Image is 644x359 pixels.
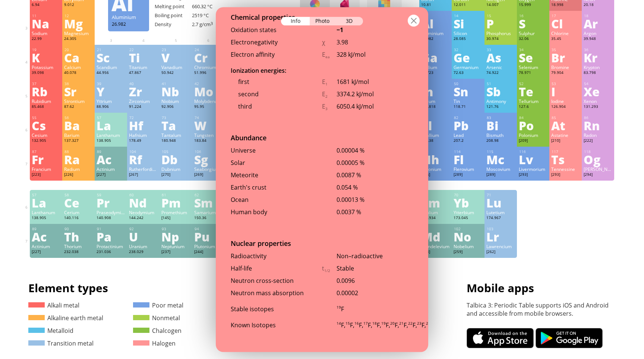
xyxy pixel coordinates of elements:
[584,119,612,131] div: Rn
[161,172,190,178] div: [270]
[161,153,190,165] div: Db
[32,36,60,42] div: 22.99
[64,149,93,154] div: 88
[97,81,125,86] div: 39
[454,132,482,138] div: Lead
[129,132,158,138] div: Hafnium
[64,30,93,36] div: Magnesium
[64,47,93,52] div: 20
[194,132,223,138] div: Tungsten
[133,301,183,309] a: Poor metal
[519,138,547,144] div: [209]
[32,51,60,63] div: K
[231,103,322,111] div: third
[97,85,125,97] div: Y
[129,47,158,52] div: 22
[551,2,580,8] div: 18.998
[64,172,93,178] div: [226]
[97,47,125,52] div: 21
[195,81,223,86] div: 42
[231,51,322,59] div: Electron affinity
[32,30,60,36] div: Sodium
[551,64,580,70] div: Bromine
[194,138,223,144] div: 183.84
[584,115,612,120] div: 86
[231,184,322,192] div: Earth's crust
[454,85,482,97] div: Sn
[486,51,515,63] div: As
[486,70,515,76] div: 74.922
[64,51,93,63] div: Ca
[133,327,181,335] a: Chalcogen
[486,30,515,36] div: Phosphorus
[112,21,145,27] div: 26.982
[551,172,580,178] div: [293]
[194,64,223,70] div: Chromium
[194,197,223,209] div: Sm
[487,149,515,154] div: 115
[194,70,223,76] div: 51.996
[32,153,60,165] div: Fr
[32,197,60,209] div: La
[162,115,190,120] div: 73
[421,119,450,131] div: Tl
[519,36,547,42] div: 32.06
[64,36,93,42] div: 24.305
[97,153,125,165] div: Ac
[454,70,482,76] div: 72.63
[231,147,322,155] div: Universe
[584,81,612,86] div: 54
[231,90,322,99] div: second
[454,153,482,165] div: Fl
[64,104,93,110] div: 87.62
[64,70,93,76] div: 40.078
[519,119,547,131] div: Po
[129,166,158,172] div: Rutherfordium
[194,119,223,131] div: W
[64,197,93,209] div: Ce
[551,70,580,76] div: 79.904
[129,138,158,144] div: 178.49
[97,149,125,154] div: 89
[129,98,158,104] div: Zirconium
[64,18,93,29] div: Mg
[32,81,60,86] div: 37
[519,64,547,70] div: Selenium
[421,85,450,97] div: In
[422,81,450,86] div: 49
[552,47,580,52] div: 35
[216,134,428,147] div: Abundance
[336,17,363,25] div: 3D
[64,2,93,8] div: 9.012
[337,184,413,192] div: 0.054 %
[584,51,612,63] div: Kr
[161,119,190,131] div: Ta
[64,64,93,70] div: Calcium
[192,12,229,19] div: 2519 °C
[486,85,515,97] div: Sb
[32,64,60,70] div: Potassium
[322,90,337,99] div: E
[32,2,60,8] div: 6.94
[97,98,125,104] div: Yttrium
[322,78,337,87] div: E
[129,115,158,120] div: 72
[454,98,482,104] div: Tin
[422,193,450,197] div: 69
[486,18,515,29] div: P
[519,172,547,178] div: [293]
[519,13,547,18] div: 16
[421,70,450,76] div: 69.723
[422,47,450,52] div: 31
[519,47,547,52] div: 34
[486,104,515,110] div: 121.76
[195,115,223,120] div: 74
[97,70,125,76] div: 44.956
[454,47,482,52] div: 32
[32,70,60,76] div: 39.098
[421,166,450,172] div: Nihonium
[161,132,190,138] div: Tantalum
[32,149,60,154] div: 87
[486,166,515,172] div: Moscovium
[161,64,190,70] div: Vanadium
